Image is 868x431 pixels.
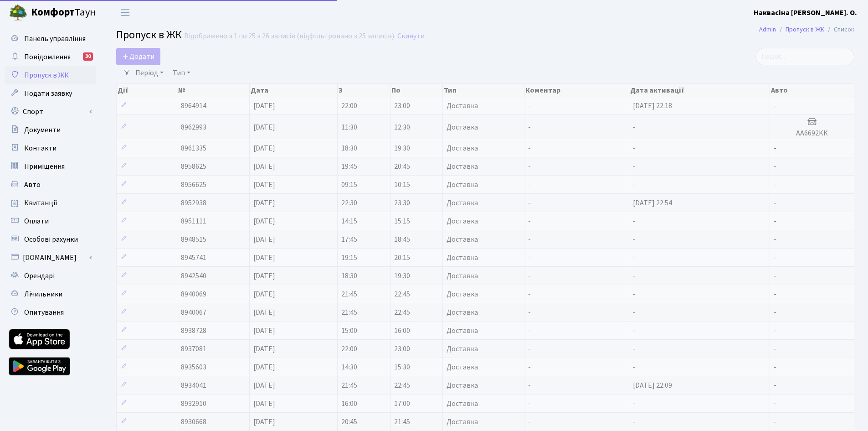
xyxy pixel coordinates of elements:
[5,194,96,212] a: Квитанції
[394,307,410,317] span: 22:45
[5,285,96,303] a: Лічильники
[253,180,275,190] span: [DATE]
[181,198,206,208] span: 8952938
[83,52,93,61] div: 30
[633,399,636,409] span: -
[341,362,357,372] span: 14:30
[394,344,410,354] span: 23:00
[447,272,478,280] span: Доставка
[24,52,71,62] span: Повідомлення
[447,363,478,371] span: Доставка
[528,380,531,390] span: -
[447,418,478,426] span: Доставка
[253,380,275,390] span: [DATE]
[181,289,206,299] span: 8940069
[341,399,357,409] span: 16:00
[447,102,478,109] span: Доставка
[633,326,636,336] span: -
[177,84,250,97] th: №
[394,143,410,153] span: 19:30
[181,101,206,111] span: 8964914
[528,253,531,263] span: -
[745,20,868,39] nav: breadcrumb
[394,101,410,111] span: 23:00
[754,8,857,18] b: Наквасіна [PERSON_NAME]. О.
[24,125,61,135] span: Документи
[447,236,478,243] span: Доставка
[633,289,636,299] span: -
[253,399,275,409] span: [DATE]
[633,101,672,111] span: [DATE] 22:18
[253,122,275,132] span: [DATE]
[528,417,531,427] span: -
[524,84,629,97] th: Коментар
[633,180,636,190] span: -
[633,417,636,427] span: -
[633,271,636,281] span: -
[528,216,531,226] span: -
[447,400,478,407] span: Доставка
[341,253,357,263] span: 19:15
[181,380,206,390] span: 8934041
[394,271,410,281] span: 19:30
[181,253,206,263] span: 8945741
[341,344,357,354] span: 22:00
[5,48,96,66] a: Повідомлення30
[633,380,672,390] span: [DATE] 22:09
[774,380,776,390] span: -
[770,84,854,97] th: Авто
[253,253,275,263] span: [DATE]
[5,157,96,176] a: Приміщення
[774,307,776,317] span: -
[528,271,531,281] span: -
[447,327,478,334] span: Доставка
[5,30,96,48] a: Панель управління
[447,382,478,389] span: Доставка
[24,307,64,317] span: Опитування
[528,143,531,153] span: -
[447,345,478,353] span: Доставка
[759,25,776,34] a: Admin
[447,124,478,131] span: Доставка
[633,344,636,354] span: -
[447,199,478,207] span: Доставка
[528,399,531,409] span: -
[253,198,275,208] span: [DATE]
[774,101,776,111] span: -
[528,234,531,244] span: -
[181,143,206,153] span: 8961335
[774,417,776,427] span: -
[184,32,395,41] div: Відображено з 1 по 25 з 26 записів (відфільтровано з 25 записів).
[5,66,96,84] a: Пропуск в ЖК
[114,5,137,20] button: Переключити навігацію
[5,84,96,103] a: Подати заявку
[181,180,206,190] span: 8956625
[24,198,57,208] span: Квитанції
[253,326,275,336] span: [DATE]
[116,27,182,43] span: Пропуск в ЖК
[181,417,206,427] span: 8930668
[181,161,206,171] span: 8958625
[394,122,410,132] span: 12:30
[394,198,410,208] span: 23:30
[253,362,275,372] span: [DATE]
[132,65,167,81] a: Період
[394,417,410,427] span: 21:45
[24,88,72,99] span: Подати заявку
[633,198,672,208] span: [DATE] 22:54
[341,198,357,208] span: 22:30
[341,417,357,427] span: 20:45
[394,180,410,190] span: 10:15
[443,84,524,97] th: Тип
[390,84,443,97] th: По
[394,234,410,244] span: 18:45
[447,163,478,170] span: Доставка
[341,101,357,111] span: 22:00
[5,303,96,322] a: Опитування
[341,234,357,244] span: 17:45
[341,271,357,281] span: 18:30
[633,307,636,317] span: -
[528,326,531,336] span: -
[5,230,96,249] a: Особові рахунки
[528,289,531,299] span: -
